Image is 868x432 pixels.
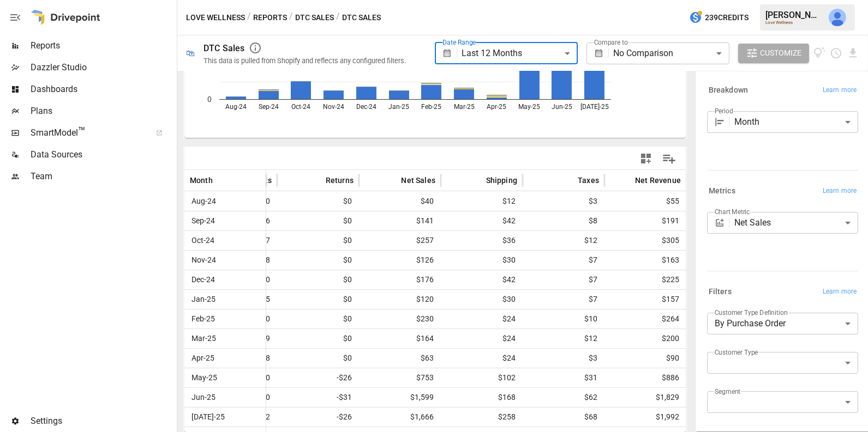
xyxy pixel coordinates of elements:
span: $141 [364,211,435,230]
span: Team [31,170,175,183]
span: $1,599 [364,388,435,407]
text: Jun-25 [552,103,572,111]
text: Dec-24 [356,103,376,111]
label: Customer Type Definition [715,308,788,317]
h6: Filters [709,286,732,298]
span: $0 [283,270,354,289]
button: Love Wellness [186,11,245,25]
button: Sort [470,173,485,188]
span: $7 [528,290,599,309]
button: Julie Wilton [822,2,853,33]
span: -$26 [283,407,354,427]
div: / [289,11,293,25]
span: $63 [364,349,435,368]
div: / [336,11,340,25]
img: Julie Wilton [829,9,846,26]
span: Aug-24 [190,192,218,211]
button: Sort [309,173,325,188]
span: $55 [610,192,681,211]
div: By Purchase Order [707,313,858,334]
span: $191 [610,211,681,230]
button: DTC Sales [295,11,334,25]
span: $257 [364,231,435,250]
text: Sep-24 [259,103,279,111]
span: Month [190,175,213,186]
span: $90 [610,349,681,368]
span: 239 Credits [705,11,749,25]
span: $62 [528,388,599,407]
span: $31 [528,368,599,387]
span: Learn more [823,186,857,197]
button: Reports [253,11,287,25]
label: Date Range [442,38,476,47]
div: Love Wellness [765,20,822,25]
span: $0 [283,231,354,250]
span: $0 [283,290,354,309]
h6: Metrics [709,185,735,197]
span: Net Sales [401,175,435,186]
span: $176 [364,270,435,289]
span: Mar-25 [190,329,218,348]
div: / [247,11,251,25]
span: $7 [528,251,599,270]
span: Returns [326,175,354,186]
span: $225 [610,270,681,289]
button: Sort [619,173,634,188]
span: $1,992 [610,407,681,427]
span: $305 [610,231,681,250]
span: Jun-25 [190,388,217,407]
text: Mar-25 [454,103,475,111]
button: Customize [738,44,809,63]
span: Jan-25 [190,290,217,309]
span: May-25 [190,368,219,387]
span: $12 [528,329,599,348]
span: $886 [610,368,681,387]
button: Sort [214,173,229,188]
span: $3 [528,349,599,368]
span: $12 [528,231,599,250]
span: $10 [528,309,599,328]
text: Apr-25 [487,103,506,111]
button: Download report [847,47,859,59]
span: Last 12 Months [462,48,522,58]
label: Segment [715,387,740,396]
label: Period [715,106,733,115]
span: $68 [528,407,599,427]
span: $120 [364,290,435,309]
span: Oct-24 [190,231,216,250]
button: View documentation [813,44,826,63]
button: Schedule report [830,47,842,59]
span: $42 [446,211,517,230]
span: Dec-24 [190,270,217,289]
span: $0 [283,211,354,230]
span: ™ [78,125,86,138]
span: $8 [528,211,599,230]
div: 🛍 [186,48,195,58]
label: Compare to [594,38,628,47]
div: This data is pulled from Shopify and reflects any configured filters. [203,57,406,65]
text: Aug-24 [225,103,247,111]
span: $40 [364,192,435,211]
span: Dashboards [31,83,175,96]
span: Customize [760,46,801,60]
button: Sort [385,173,400,188]
text: [DATE]-25 [580,103,609,111]
button: Manage Columns [657,147,681,171]
text: 0 [207,95,212,104]
span: $258 [446,407,517,427]
div: [PERSON_NAME] [765,10,822,20]
span: Feb-25 [190,309,217,328]
div: DTC Sales [203,43,244,53]
span: Settings [31,415,175,428]
span: -$31 [283,388,354,407]
text: Oct-24 [291,103,310,111]
span: -$26 [283,368,354,387]
span: $24 [446,349,517,368]
text: Feb-25 [421,103,441,111]
span: Taxes [578,175,599,186]
span: Plans [31,105,175,118]
span: $230 [364,309,435,328]
span: Dazzler Studio [31,61,175,74]
div: Month [734,111,858,133]
span: $12 [446,192,517,211]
